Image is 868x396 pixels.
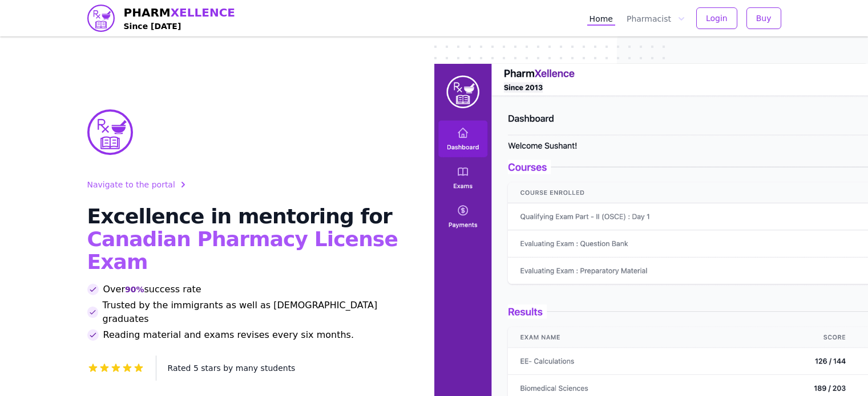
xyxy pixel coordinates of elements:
span: Navigate to the portal [87,179,175,190]
span: XELLENCE [171,6,235,19]
span: PHARM [124,5,236,21]
span: 90% [125,284,144,295]
span: Over success rate [103,283,201,296]
span: Login [706,13,728,24]
span: Excellence in mentoring for [87,205,392,228]
button: Login [696,7,737,29]
h4: Since [DATE] [124,21,236,32]
span: Canadian Pharmacy License Exam [87,227,398,273]
span: Rated 5 stars by many students [168,364,296,373]
button: Pharmacist [624,11,687,26]
span: Reading material and exams revises every six months. [103,328,354,342]
span: Buy [756,13,772,24]
img: PharmXellence Logo [87,109,133,155]
img: PharmXellence logo [87,5,115,32]
a: Home [587,11,615,26]
button: Buy [746,7,781,29]
span: Trusted by the immigrants as well as [DEMOGRAPHIC_DATA] graduates [103,299,407,326]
